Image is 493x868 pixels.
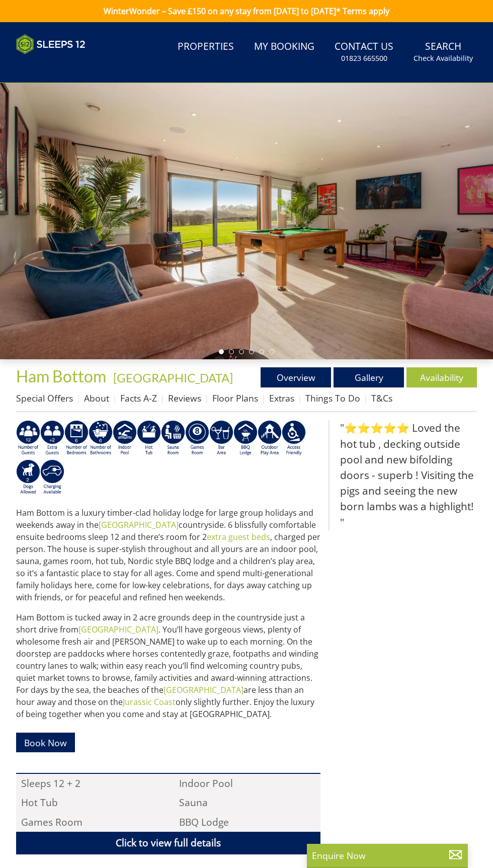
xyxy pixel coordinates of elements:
[113,420,137,456] img: AD_4nXei2dp4L7_L8OvME76Xy1PUX32_NMHbHVSts-g-ZAVb8bILrMcUKZI2vRNdEqfWP017x6NFeUMZMqnp0JYknAB97-jDN...
[16,611,320,720] p: Ham Bottom is tucked away in 2 acre grounds deep in the countryside just a short drive from . You...
[233,420,258,456] img: AD_4nXfdu1WaBqbCvRx5dFd3XGC71CFesPHPPZknGuZzXQvBzugmLudJYyY22b9IpSVlKbnRjXo7AJLKEyhYodtd_Fvedgm5q...
[174,36,238,58] a: Properties
[305,392,360,404] a: Things To Do
[341,53,387,63] small: 01823 665500
[331,36,397,68] a: Contact Us01823 665500
[16,392,73,404] a: Special Offers
[212,392,258,404] a: Floor Plans
[185,420,209,456] img: AD_4nXdrZMsjcYNLGsKuA84hRzvIbesVCpXJ0qqnwZoX5ch9Zjv73tWe4fnFRs2gJ9dSiUubhZXckSJX_mqrZBmYExREIfryF...
[11,60,117,69] iframe: Customer reviews powered by Trustpilot
[334,367,404,387] a: Gallery
[269,392,294,404] a: Extras
[137,420,161,456] img: AD_4nXcpX5uDwed6-YChlrI2BYOgXwgg3aqYHOhRm0XfZB-YtQW2NrmeCr45vGAfVKUq4uWnc59ZmEsEzoF5o39EWARlT1ewO...
[312,849,463,862] p: Enquire Now
[163,684,243,695] a: [GEOGRAPHIC_DATA]
[16,34,86,54] img: Sleeps 12
[406,367,477,387] a: Availability
[16,459,40,496] img: AD_4nXe7_8LrJK20fD9VNWAdfykBvHkWcczWBt5QOadXbvIwJqtaRaRf-iI0SeDpMmH1MdC9T1Vy22FMXzzjMAvSuTB5cJ7z5...
[261,367,331,387] a: Overview
[64,420,89,456] img: AD_4nXfRzBlt2m0mIteXDhAcJCdmEApIceFt1SPvkcB48nqgTZkfMpQlDmULa47fkdYiHD0skDUgcqepViZHFLjVKS2LWHUqM...
[40,459,64,496] img: AD_4nXcnT2OPG21WxYUhsl9q61n1KejP7Pk9ESVM9x9VetD-X_UXXoxAKaMRZGYNcSGiAsmGyKm0QlThER1osyFXNLmuYOVBV...
[84,392,109,404] a: About
[258,420,282,456] img: AD_4nXfjdDqPkGBf7Vpi6H87bmAUe5GYCbodrAbU4sf37YN55BCjSXGx5ZgBV7Vb9EJZsXiNVuyAiuJUB3WVt-w9eJ0vaBcHg...
[175,813,321,832] li: BBQ Lodge
[89,420,113,456] img: AD_4nXdmwCQHKAiIjYDk_1Dhq-AxX3fyYPYaVgX942qJE-Y7he54gqc0ybrIGUg6Qr_QjHGl2FltMhH_4pZtc0qV7daYRc31h...
[282,420,306,456] img: AD_4nXe3VD57-M2p5iq4fHgs6WJFzKj8B0b3RcPFe5LKK9rgeZlFmFoaMJPsJOOJzc7Q6RMFEqsjIZ5qfEJu1txG3QLmI_2ZW...
[113,370,233,385] a: [GEOGRAPHIC_DATA]
[16,774,162,793] li: Sleeps 12 + 2
[175,794,321,813] li: Sauna
[168,392,201,404] a: Reviews
[16,420,40,456] img: AD_4nXeyNBIiEViFqGkFxeZn-WxmRvSobfXIejYCAwY7p4slR9Pvv7uWB8BWWl9Rip2DDgSCjKzq0W1yXMRj2G_chnVa9wg_L...
[99,519,179,530] a: [GEOGRAPHIC_DATA]
[16,366,109,386] a: Ham Bottom
[328,420,477,530] blockquote: "⭐⭐⭐⭐⭐ Loved the hot tub , decking outside pool and new bifolding doors - superb ! Visiting the p...
[16,733,75,752] a: Book Now
[16,507,320,603] p: Ham Bottom is a luxury timber-clad holiday lodge for large group holidays and weekends away in th...
[123,696,176,707] a: Jurassic Coast
[250,36,318,58] a: My Booking
[16,832,320,854] a: Click to view full details
[120,392,157,404] a: Facts A-Z
[16,366,106,386] span: Ham Bottom
[16,813,162,832] li: Games Room
[161,420,185,456] img: AD_4nXdjbGEeivCGLLmyT_JEP7bTfXsjgyLfnLszUAQeQ4RcokDYHVBt5R8-zTDbAVICNoGv1Dwc3nsbUb1qR6CAkrbZUeZBN...
[409,36,477,68] a: SearchCheck Availability
[175,774,321,793] li: Indoor Pool
[371,392,392,404] a: T&Cs
[207,531,270,542] a: extra guest beds
[414,53,473,63] small: Check Availability
[40,420,64,456] img: AD_4nXeP6WuvG491uY6i5ZIMhzz1N248Ei-RkDHdxvvjTdyF2JXhbvvI0BrTCyeHgyWBEg8oAgd1TvFQIsSlzYPCTB7K21VoI...
[209,420,233,456] img: AD_4nXeUnLxUhQNc083Qf4a-s6eVLjX_ttZlBxbnREhztiZs1eT9moZ8e5Fzbx9LK6K9BfRdyv0AlCtKptkJvtknTFvAhI3RM...
[16,794,162,813] li: Hot Tub
[78,624,158,635] a: [GEOGRAPHIC_DATA]
[109,370,233,385] span: -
